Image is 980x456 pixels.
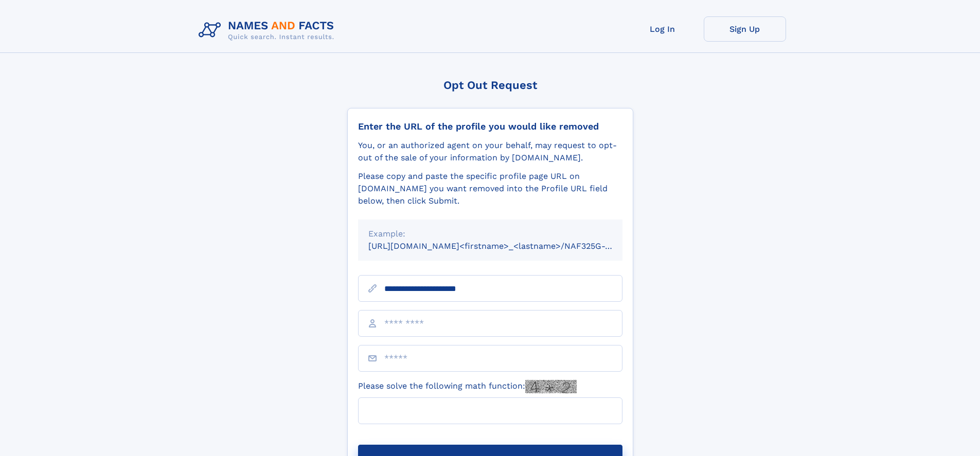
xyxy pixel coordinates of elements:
small: [URL][DOMAIN_NAME]<firstname>_<lastname>/NAF325G-xxxxxxxx [368,241,642,251]
div: Enter the URL of the profile you would like removed [358,121,622,132]
a: Log In [621,16,704,42]
label: Please solve the following math function: [358,380,577,393]
div: Opt Out Request [347,79,633,92]
div: Please copy and paste the specific profile page URL on [DOMAIN_NAME] you want removed into the Pr... [358,170,622,207]
div: You, or an authorized agent on your behalf, may request to opt-out of the sale of your informatio... [358,139,622,164]
a: Sign Up [704,16,786,42]
div: Example: [368,228,612,240]
img: Logo Names and Facts [194,16,343,44]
